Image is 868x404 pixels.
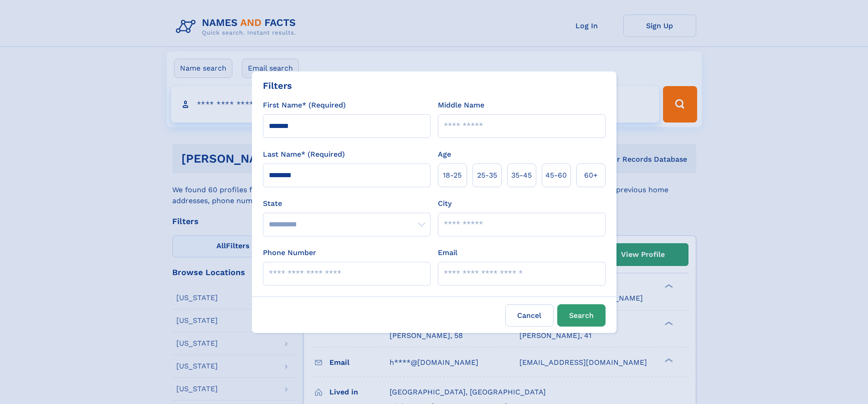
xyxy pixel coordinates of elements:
[438,149,451,160] label: Age
[557,304,606,327] button: Search
[438,100,484,111] label: Middle Name
[505,304,554,327] label: Cancel
[263,198,431,209] label: State
[477,170,497,181] span: 25‑35
[443,170,462,181] span: 18‑25
[438,198,452,209] label: City
[263,247,316,258] label: Phone Number
[511,170,532,181] span: 35‑45
[438,247,457,258] label: Email
[263,79,292,92] div: Filters
[584,170,598,181] span: 60+
[263,149,345,160] label: Last Name* (Required)
[263,100,346,111] label: First Name* (Required)
[545,170,567,181] span: 45‑60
